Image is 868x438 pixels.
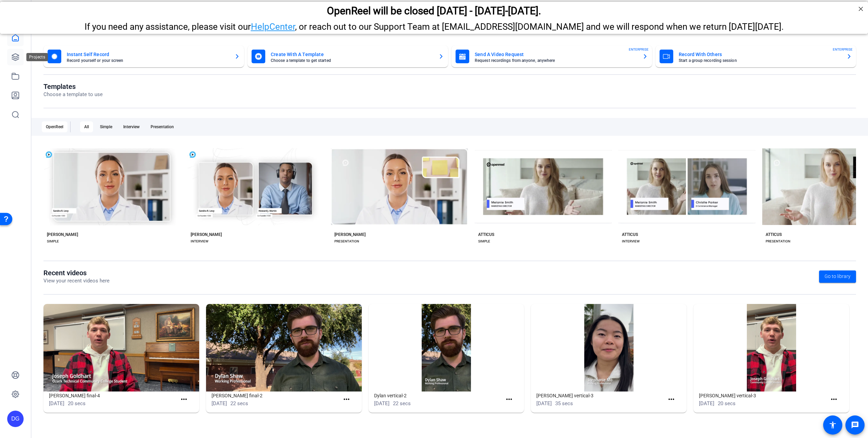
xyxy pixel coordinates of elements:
[655,45,856,67] button: Record With OthersStart a group recording sessionENTERPRISE
[271,58,433,63] mat-card-subtitle: Choose a template to get started
[96,121,116,132] div: Simple
[80,121,93,132] div: All
[235,172,285,176] span: Start with [PERSON_NAME]
[622,239,640,244] div: INTERVIEW
[334,239,359,244] div: PRESENTATION
[68,400,86,407] span: 20 secs
[212,391,340,400] h1: [PERSON_NAME] final-2
[851,421,859,429] mat-icon: message
[84,190,92,198] mat-icon: play_arrow
[92,172,142,176] span: Start with [PERSON_NAME]
[237,192,284,196] span: Preview [PERSON_NAME]
[531,304,687,391] img: Stephanie vertical-3
[226,170,234,178] mat-icon: check_circle
[475,50,637,58] mat-card-title: Send A Video Request
[451,45,652,67] button: Send A Video RequestRequest recordings from anyone, anywhereENTERPRISE
[191,232,222,237] div: [PERSON_NAME]
[42,121,67,132] div: OpenReel
[812,190,820,198] mat-icon: play_arrow
[718,400,736,407] span: 20 secs
[766,239,790,244] div: PRESENTATION
[536,400,552,407] span: [DATE]
[47,232,78,237] div: [PERSON_NAME]
[370,170,378,178] mat-icon: check_circle
[699,391,827,400] h1: [PERSON_NAME] vertical-3
[629,47,649,52] span: ENTERPRISE
[228,190,236,198] mat-icon: play_arrow
[67,50,229,58] mat-card-title: Instant Self Record
[555,400,573,407] span: 35 secs
[833,47,853,52] span: ENTERPRISE
[667,395,676,404] mat-icon: more_horiz
[374,391,502,400] h1: Dylan vertical-2
[505,395,513,404] mat-icon: more_horiz
[679,58,841,63] mat-card-subtitle: Start a group recording session
[43,304,199,391] img: Joseph final-4
[43,91,103,98] p: Choose a template to use
[146,121,178,132] div: Presentation
[393,400,411,407] span: 22 secs
[43,82,103,91] h1: Templates
[206,304,362,391] img: Dylan final-2
[379,172,429,176] span: Start with [PERSON_NAME]
[381,192,427,196] span: Preview [PERSON_NAME]
[829,421,837,429] mat-icon: accessibility
[82,170,90,178] mat-icon: check_circle
[43,45,244,67] button: Instant Self RecordRecord yourself or your screen
[374,400,390,407] span: [DATE]
[766,232,782,237] div: ATTICUS
[334,232,366,237] div: [PERSON_NAME]
[9,3,859,15] div: OpenReel will be closed [DATE] - [DATE]-[DATE].
[524,190,533,198] mat-icon: play_arrow
[513,170,522,178] mat-icon: check_circle
[810,172,860,176] span: Start with [PERSON_NAME]
[693,304,849,391] img: Joseph vertical-3
[534,192,562,196] span: Preview Atticus
[212,400,227,407] span: [DATE]
[667,172,717,176] span: Start with [PERSON_NAME]
[657,170,665,178] mat-icon: check_circle
[43,269,110,277] h1: Recent videos
[342,395,351,404] mat-icon: more_horiz
[475,58,637,63] mat-card-subtitle: Request recordings from anyone, anywhere
[7,411,24,427] div: DG
[523,172,573,176] span: Start with [PERSON_NAME]
[371,190,380,198] mat-icon: play_arrow
[247,45,448,67] button: Create With A TemplateChoose a template to get started
[43,277,110,285] p: View your recent videos here
[191,239,208,244] div: INTERVIEW
[67,58,229,63] mat-card-subtitle: Record yourself or your screen
[668,190,676,198] mat-icon: play_arrow
[622,232,638,237] div: ATTICUS
[821,192,850,196] span: Preview Atticus
[801,170,809,178] mat-icon: check_circle
[825,273,851,280] span: Go to library
[26,53,48,61] div: Projects
[271,50,433,58] mat-card-title: Create With A Template
[230,400,248,407] span: 22 secs
[93,192,140,196] span: Preview [PERSON_NAME]
[47,239,59,244] div: SIMPLE
[830,395,838,404] mat-icon: more_horiz
[699,400,714,407] span: [DATE]
[49,400,64,407] span: [DATE]
[478,239,490,244] div: SIMPLE
[678,192,706,196] span: Preview Atticus
[679,50,841,58] mat-card-title: Record With Others
[819,270,856,283] a: Go to library
[478,232,494,237] div: ATTICUS
[369,304,524,391] img: Dylan vertical-2
[536,391,664,400] h1: [PERSON_NAME] vertical-3
[119,121,144,132] div: Interview
[85,20,784,30] span: If you need any assistance, please visit our , or reach out to our Support Team at [EMAIL_ADDRESS...
[180,395,188,404] mat-icon: more_horiz
[251,20,295,30] a: HelpCenter
[49,391,177,400] h1: [PERSON_NAME] final-4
